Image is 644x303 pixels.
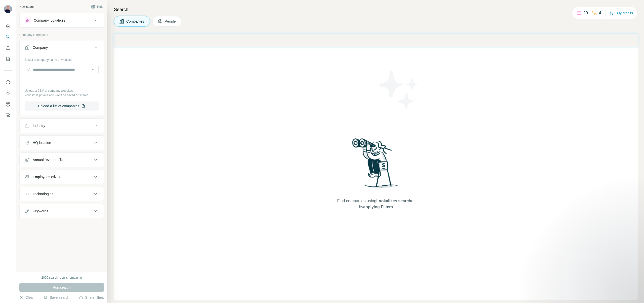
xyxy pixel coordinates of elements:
div: Technologies [33,191,53,196]
button: Hide [88,3,107,11]
button: Upload a list of companies [25,102,99,111]
button: Quick start [4,21,12,30]
h4: Search [114,6,638,13]
div: Select a company name or website [25,56,99,62]
img: Surfe Illustration - Woman searching with binoculars [350,137,402,193]
p: Your list is private and won't be saved or shared. [25,93,99,97]
button: Use Surfe API [4,89,12,98]
iframe: Banner [114,34,638,47]
button: My lists [4,54,12,63]
button: Technologies [20,188,104,200]
span: People [165,19,176,24]
img: Avatar [4,5,12,13]
button: Enrich CSV [4,43,12,52]
div: HQ location [33,140,51,145]
span: Lookalikes search [376,199,411,203]
button: Company [20,41,104,56]
button: Industry [20,120,104,132]
button: Buy credits [610,10,633,17]
div: Employees (size) [33,174,60,179]
div: 2000 search results remaining [42,275,82,280]
p: 29 [583,10,588,16]
button: Save search [44,295,69,300]
button: Share filters [79,295,104,300]
div: New search [19,5,35,9]
span: applying Filters [363,205,393,209]
button: Annual revenue ($) [20,154,104,166]
p: Upload a CSV of company websites. [25,88,99,93]
div: Industry [33,123,45,128]
button: Clear [19,295,34,300]
button: Employees (size) [20,171,104,183]
button: Use Surfe on LinkedIn [4,78,12,87]
button: Company lookalikes [20,14,104,26]
button: HQ location [20,137,104,149]
div: Company [33,45,48,50]
img: Surfe Illustration - Stars [376,67,421,112]
span: Companies [126,19,145,24]
span: Find companies using or by [336,198,416,210]
p: Company information [19,33,104,37]
button: Keywords [20,205,104,217]
p: 4 [599,10,601,16]
div: Annual revenue ($) [33,157,63,162]
button: Search [4,32,12,41]
div: Company lookalikes [34,18,65,23]
button: Feedback [4,111,12,120]
button: Dashboard [4,100,12,109]
div: Keywords [33,209,48,214]
iframe: Intercom live chat [627,286,639,298]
